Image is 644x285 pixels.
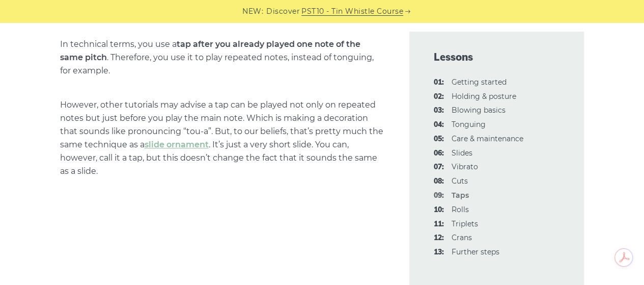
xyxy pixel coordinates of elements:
span: 07: [434,161,444,173]
span: NEW: [242,6,263,17]
span: 09: [434,190,444,202]
a: 03:Blowing basics [452,106,506,115]
span: 06: [434,147,444,160]
span: 08: [434,175,444,188]
span: 04: [434,119,444,131]
a: 06:Slides [452,148,472,158]
a: 01:Getting started [452,77,507,87]
a: 04:Tonguing [452,120,486,129]
span: 11: [434,218,444,230]
a: 02:Holding & posture [452,92,516,101]
a: 11:Triplets [452,219,478,228]
span: 10: [434,204,444,216]
a: 10:Rolls [452,205,469,214]
span: 03: [434,105,444,117]
a: slide ornament [145,140,209,149]
span: 12: [434,232,444,244]
a: 08:Cuts [452,176,468,186]
span: 13: [434,246,444,258]
a: PST10 - Tin Whistle Course [301,6,403,17]
strong: Taps [452,191,469,200]
strong: tap after you already played one note of the same pitch [60,39,360,62]
span: Discover [266,6,300,17]
a: 05:Care & maintenance [452,134,523,143]
a: 07:Vibrato [452,162,478,171]
span: 02: [434,91,444,103]
a: 13:Further steps [452,247,499,256]
span: Lessons [434,50,560,64]
span: 05: [434,133,444,145]
span: 01: [434,76,444,89]
p: In technical terms, you use a . Therefore, you use it to play repeated notes, instead of tonguing... [60,38,385,77]
a: 12:Crans [452,233,472,242]
p: However, other tutorials may advise a tap can be played not only on repeated notes but just befor... [60,98,385,178]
